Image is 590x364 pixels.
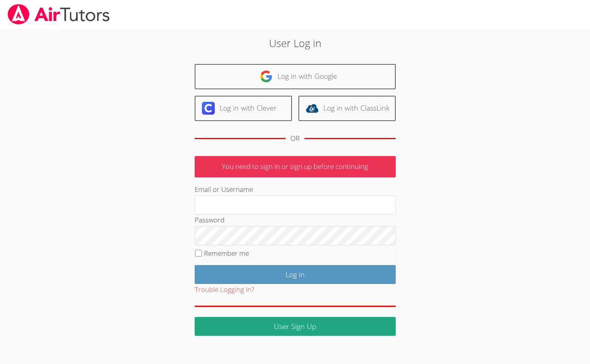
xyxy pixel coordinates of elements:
[195,265,396,284] input: Log in
[290,133,300,144] div: OR
[202,102,215,115] img: clever-logo-6eab21bc6e7a338710f1a6ff85c0baf02591cd810cc4098c63d3a4b26e2feb20.svg
[195,317,396,336] a: User Sign Up
[195,284,254,296] button: Trouble Logging In?
[195,96,292,121] a: Log in with Clever
[204,249,249,258] label: Remember me
[7,4,111,25] img: airtutors_banner-c4298cdbf04f3fff15de1276eac7730deb9818008684d7c2e4769d2f7ddbe033.png
[306,102,319,115] img: classlink-logo-d6bb404cc1216ec64c9a2012d9dc4662098be43eaf13dc465df04b49fa7ab582.svg
[298,96,396,121] a: Log in with ClassLink
[195,185,253,194] label: Email or Username
[195,215,224,224] label: Password
[260,70,273,83] img: google-logo-50288ca7cdecda66e5e0955fdab243c47b7ad437acaf1139b6f446037453330a.svg
[195,156,396,177] p: You need to sign in or sign up before continuing
[136,35,454,51] h2: User Log in
[195,64,396,89] a: Log in with Google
